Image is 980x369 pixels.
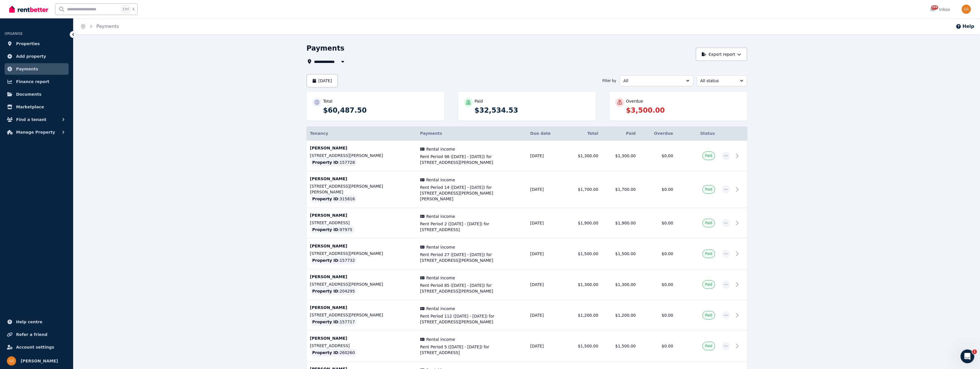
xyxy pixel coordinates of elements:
[310,176,413,182] p: [PERSON_NAME]
[16,344,54,351] span: Account settings
[705,313,712,318] span: Paid
[307,74,338,87] button: [DATE]
[310,256,357,264] div: : 157732
[426,337,455,342] span: Rental income
[16,318,42,325] span: Help centre
[310,335,413,341] p: [PERSON_NAME]
[5,316,69,328] a: Help centre
[323,106,439,115] p: $60,487.50
[5,32,23,36] span: ORGANISE
[705,344,712,348] span: Paid
[420,131,442,136] span: Payments
[310,305,413,310] p: [PERSON_NAME]
[696,48,747,61] button: Export report
[662,282,673,287] span: $0.00
[420,184,523,202] span: Rent Period 14 ([DATE] - [DATE]) for [STREET_ADDRESS][PERSON_NAME][PERSON_NAME]
[527,300,564,331] td: [DATE]
[310,158,357,166] div: : 157728
[705,187,712,192] span: Paid
[564,331,602,362] td: $1,500.00
[602,126,639,141] th: Paid
[602,269,639,300] td: $1,300.00
[426,214,455,219] span: Rental income
[310,243,413,249] p: [PERSON_NAME]
[602,300,639,331] td: $1,200.00
[662,153,673,158] span: $0.00
[602,171,639,208] td: $1,700.00
[310,343,413,349] p: [STREET_ADDRESS]
[931,5,938,9] span: 399
[310,281,413,287] p: [STREET_ADDRESS][PERSON_NAME]
[420,344,523,355] span: Rent Period 5 ([DATE] - [DATE]) for [STREET_ADDRESS]
[564,269,602,300] td: $1,300.00
[626,106,741,115] p: $3,500.00
[662,344,673,348] span: $0.00
[310,212,413,218] p: [PERSON_NAME]
[5,89,69,100] a: Documents
[602,78,616,83] span: Filter by
[426,146,455,152] span: Rental income
[5,126,69,138] button: Manage Property
[602,239,639,269] td: $1,500.00
[312,319,338,325] span: Property ID
[312,159,338,165] span: Property ID
[602,141,639,171] td: $1,300.00
[310,312,413,318] p: [STREET_ADDRESS][PERSON_NAME]
[16,53,46,60] span: Add property
[16,129,55,136] span: Manage Property
[426,177,455,183] span: Rental income
[564,126,602,141] th: Total
[527,126,564,141] th: Due date
[310,145,413,151] p: [PERSON_NAME]
[307,44,344,53] h1: Payments
[307,126,417,141] th: Tenancy
[5,51,69,62] a: Add property
[705,153,712,158] span: Paid
[310,287,357,295] div: : 204295
[527,141,564,171] td: [DATE]
[962,5,971,14] img: Gabriel Sarajinsky
[705,282,712,287] span: Paid
[5,76,69,87] a: Finance report
[420,313,523,325] span: Rent Period 112 ([DATE] - [DATE]) for [STREET_ADDRESS][PERSON_NAME]
[16,66,38,72] span: Payments
[960,349,974,363] iframe: Intercom live chat
[310,226,355,234] div: : 97975
[700,78,735,84] span: All status
[312,350,338,355] span: Property ID
[5,341,69,353] a: Account settings
[420,282,523,294] span: Rent Period 85 ([DATE] - [DATE]) for [STREET_ADDRESS][PERSON_NAME]
[310,274,413,280] p: [PERSON_NAME]
[16,116,46,123] span: Find a tenant
[527,269,564,300] td: [DATE]
[426,244,455,250] span: Rental income
[312,257,338,263] span: Property ID
[310,195,357,203] div: : 315816
[662,251,673,256] span: $0.00
[312,196,338,202] span: Property ID
[475,98,483,104] p: Paid
[527,239,564,269] td: [DATE]
[16,331,47,338] span: Refer a friend
[310,183,413,195] p: [STREET_ADDRESS][PERSON_NAME][PERSON_NAME]
[310,318,357,326] div: : 157717
[624,78,681,84] span: All
[564,300,602,331] td: $1,200.00
[956,23,974,30] button: Help
[310,349,357,357] div: : 260260
[420,252,523,263] span: Rent Period 27 ([DATE] - [DATE]) for [STREET_ADDRESS][PERSON_NAME]
[972,349,977,354] span: 1
[677,126,718,141] th: Status
[602,208,639,239] td: $1,900.00
[420,221,523,232] span: Rent Period 2 ([DATE] - [DATE]) for [STREET_ADDRESS]
[662,221,673,225] span: $0.00
[564,239,602,269] td: $1,500.00
[312,288,338,294] span: Property ID
[426,306,455,312] span: Rental income
[133,7,135,11] span: k
[310,251,413,256] p: [STREET_ADDRESS][PERSON_NAME]
[527,331,564,362] td: [DATE]
[21,358,58,364] span: [PERSON_NAME]
[323,98,333,104] p: Total
[930,7,950,12] div: Inbox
